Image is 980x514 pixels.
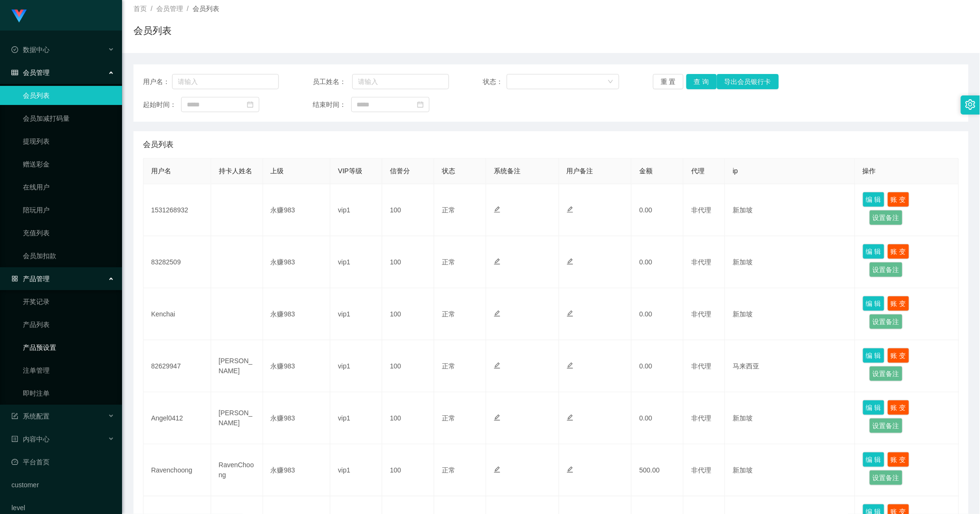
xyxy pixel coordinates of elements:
button: 设置备注 [869,262,903,277]
td: Angel0412 [143,392,211,444]
span: 用户备注 [567,167,593,175]
button: 编 辑 [863,296,885,311]
td: 永赚983 [263,288,331,340]
span: 持卡人姓名 [219,167,252,175]
td: 新加坡 [725,184,855,236]
i: 图标: edit [494,466,500,473]
h1: 会员列表 [133,23,172,38]
span: 会员列表 [193,5,219,12]
a: 充值列表 [23,223,114,242]
i: 图标: edit [494,362,500,369]
a: 在线用户 [23,178,114,197]
span: 非代理 [691,310,711,318]
img: logo.9652507e.png [11,10,27,23]
i: 图标: calendar [247,101,254,108]
a: 产品列表 [23,315,114,334]
a: 即时注单 [23,384,114,403]
td: 新加坡 [725,444,855,496]
button: 编 辑 [863,348,885,363]
span: 正常 [442,258,455,266]
td: vip1 [330,392,382,444]
a: 会员加扣款 [23,246,114,265]
span: 正常 [442,362,455,370]
i: 图标: edit [494,206,500,213]
a: 会员加减打码量 [23,109,114,128]
td: Ravenchoong [143,444,211,496]
i: 图标: edit [494,258,500,265]
span: 非代理 [691,362,711,370]
span: / [187,5,189,12]
a: 注单管理 [23,361,114,380]
button: 账 变 [888,192,909,207]
i: 图标: profile [11,436,18,442]
span: VIP等级 [338,167,362,175]
td: 永赚983 [263,184,331,236]
a: 陪玩用户 [23,200,114,220]
i: 图标: edit [567,310,573,317]
span: 系统备注 [494,167,521,175]
span: / [151,5,153,12]
span: 状态 [442,167,455,175]
td: 永赚983 [263,340,331,392]
td: vip1 [330,236,382,288]
td: 0.00 [632,340,684,392]
td: 100 [382,184,434,236]
td: [PERSON_NAME] [211,340,263,392]
i: 图标: form [11,413,18,420]
span: 非代理 [691,206,711,214]
span: 会员管理 [11,69,50,76]
button: 导出会员银行卡 [717,74,779,89]
span: 操作 [863,167,876,175]
a: 赠送彩金 [23,155,114,174]
td: 0.00 [632,288,684,340]
td: RavenChoong [211,444,263,496]
td: 100 [382,288,434,340]
i: 图标: appstore-o [11,275,18,282]
button: 设置备注 [869,470,903,485]
button: 重 置 [653,74,684,89]
span: 正常 [442,310,455,318]
span: 上级 [271,167,284,175]
td: 新加坡 [725,288,855,340]
td: 100 [382,236,434,288]
input: 请输入 [352,74,449,89]
button: 设置备注 [869,366,903,381]
span: 产品管理 [11,275,50,283]
span: 员工姓名： [313,77,352,87]
button: 查 询 [686,74,717,89]
td: 83282509 [143,236,211,288]
i: 图标: edit [494,310,500,317]
td: vip1 [330,340,382,392]
span: 数据中心 [11,46,50,53]
span: 正常 [442,414,455,422]
a: customer [11,475,114,494]
span: 起始时间： [143,100,181,110]
i: 图标: calendar [417,101,424,108]
span: 用户名 [151,167,171,175]
td: 100 [382,340,434,392]
span: 代理 [691,167,704,175]
td: 永赚983 [263,392,331,444]
span: 用户名： [143,77,172,87]
span: 正常 [442,206,455,214]
i: 图标: edit [567,362,573,369]
td: vip1 [330,288,382,340]
td: 500.00 [632,444,684,496]
span: 会员管理 [156,5,183,12]
td: 100 [382,392,434,444]
button: 账 变 [888,348,909,363]
button: 账 变 [888,296,909,311]
button: 编 辑 [863,452,885,467]
a: 开奖记录 [23,292,114,311]
td: 0.00 [632,392,684,444]
i: 图标: edit [567,206,573,213]
i: 图标: check-circle-o [11,46,18,53]
span: 非代理 [691,258,711,266]
span: 系统配置 [11,412,50,420]
td: 永赚983 [263,236,331,288]
button: 账 变 [888,244,909,259]
span: 首页 [133,5,147,12]
i: 图标: setting [965,99,976,110]
span: 会员列表 [143,139,174,150]
button: 设置备注 [869,314,903,329]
